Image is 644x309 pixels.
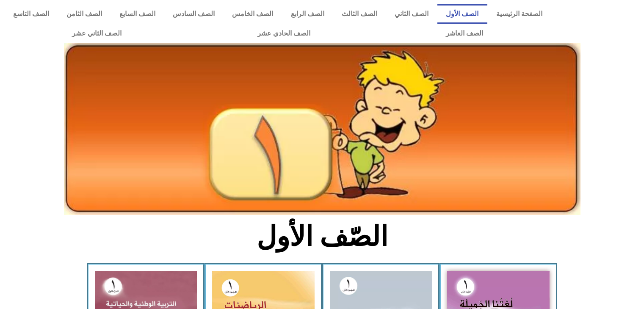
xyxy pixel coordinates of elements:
[386,4,437,24] a: الصف الثاني
[282,4,333,24] a: الصف الرابع
[189,24,378,43] a: الصف الحادي عشر
[487,4,551,24] a: الصفحة الرئيسية
[164,4,224,24] a: الصف السادس
[378,24,551,43] a: الصف العاشر
[437,4,487,24] a: الصف الأول
[4,24,189,43] a: الصف الثاني عشر
[4,4,58,24] a: الصف التاسع
[224,4,282,24] a: الصف الخامس
[333,4,386,24] a: الصف الثالث
[111,4,164,24] a: الصف السابع
[58,4,111,24] a: الصف الثامن
[182,220,462,253] h2: الصّف الأول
